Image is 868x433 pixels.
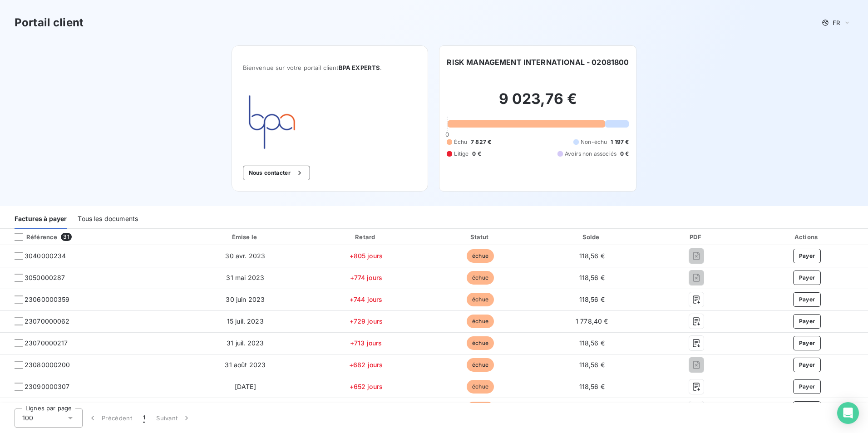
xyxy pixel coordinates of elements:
[467,380,494,394] span: échue
[581,138,607,146] span: Non-échu
[225,361,266,369] span: 31 août 2023
[243,64,417,71] span: Bienvenue sur votre portail client .
[565,150,616,158] span: Avoirs non associés
[25,360,70,369] span: 23080000200
[576,317,608,325] span: 1 778,40 €
[454,150,469,158] span: Litige
[15,210,67,229] div: Factures à payer
[447,57,629,68] h6: RISK MANAGEMENT INTERNATIONAL - 02081800
[426,232,535,241] div: Statut
[833,19,840,26] span: FR
[25,317,70,326] span: 23070000062
[467,271,494,285] span: échue
[793,292,821,307] button: Payer
[243,93,301,151] img: Company logo
[793,379,821,394] button: Payer
[25,273,65,282] span: 3050000287
[579,295,605,303] span: 118,56 €
[471,138,491,146] span: 7 827 €
[83,408,138,428] button: Précédent
[579,252,605,260] span: 118,56 €
[225,252,265,260] span: 30 avr. 2023
[467,249,494,263] span: échue
[793,271,821,285] button: Payer
[793,249,821,263] button: Payer
[184,232,306,241] div: Émise le
[25,339,68,348] span: 23070000217
[350,317,383,325] span: +729 jours
[467,358,494,372] span: échue
[227,317,264,325] span: 15 juil. 2023
[350,383,383,390] span: +652 jours
[226,295,265,303] span: 30 juin 2023
[445,131,449,138] span: 0
[339,64,380,71] span: BPA EXPERTS
[350,339,382,347] span: +713 jours
[25,295,70,304] span: 23060000359
[151,408,197,428] button: Suivant
[793,358,821,372] button: Payer
[350,252,383,260] span: +805 jours
[22,413,33,423] span: 100
[538,232,645,241] div: Solde
[467,402,494,415] span: échue
[579,361,605,369] span: 118,56 €
[25,382,70,391] span: 23090000307
[649,232,744,241] div: PDF
[7,233,57,241] div: Référence
[793,401,821,416] button: Payer
[235,383,256,390] span: [DATE]
[15,15,84,31] h3: Portail client
[138,408,151,428] button: 1
[620,150,629,158] span: 0 €
[467,315,494,328] span: échue
[349,361,383,369] span: +682 jours
[467,336,494,350] span: échue
[61,233,71,241] span: 31
[793,336,821,350] button: Payer
[350,295,383,303] span: +744 jours
[793,314,821,329] button: Payer
[579,339,605,347] span: 118,56 €
[243,166,310,180] button: Nous contacter
[748,232,866,241] div: Actions
[310,232,422,241] div: Retard
[579,383,605,390] span: 118,56 €
[350,274,383,281] span: +774 jours
[143,413,145,423] span: 1
[611,138,629,146] span: 1 197 €
[472,150,481,158] span: 0 €
[447,90,629,117] h2: 9 023,76 €
[227,339,264,347] span: 31 juil. 2023
[467,293,494,306] span: échue
[226,274,264,281] span: 31 mai 2023
[837,402,859,424] div: Open Intercom Messenger
[25,251,66,261] span: 3040000234
[579,274,605,281] span: 118,56 €
[454,138,467,146] span: Échu
[78,210,138,229] div: Tous les documents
